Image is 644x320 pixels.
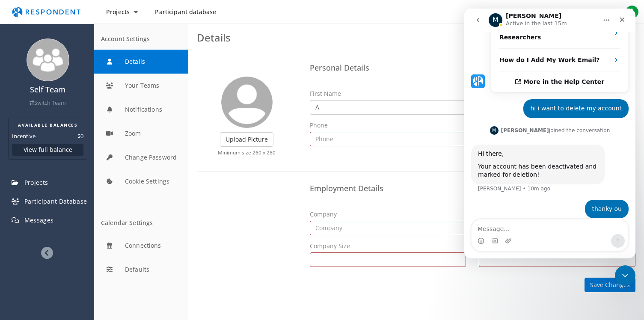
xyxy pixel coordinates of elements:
[27,39,69,81] img: team_avatar_256.png
[12,121,83,128] h2: AVAILABLE BALANCES
[59,91,164,110] div: hi i want to delete my account
[310,210,337,219] label: Company
[66,96,157,104] div: hi i want to delete my account
[99,4,145,20] button: Projects
[625,5,639,19] span: A
[101,219,181,227] div: Calendar Settings
[77,132,83,140] dd: $0
[12,144,83,156] button: View full balance
[13,229,20,236] button: Emoji picker
[7,4,86,20] img: respondent-logo.png
[94,145,188,169] button: Change Password
[14,141,134,150] div: Hi there,
[7,91,164,116] div: A says…
[27,40,164,63] div: How do I Add My Work Email?
[310,89,341,98] label: First Name
[94,121,188,145] button: Zoom
[310,64,635,72] h4: Personal Details
[7,191,164,220] div: A says…
[94,50,188,74] button: Details
[121,191,164,210] div: thanky ou
[94,258,188,281] button: Defaults
[197,30,231,44] span: Details
[35,48,135,55] strong: How do I Add My Work Email?
[197,149,297,156] p: Minimum size 260 x 260
[7,136,140,176] div: Hi there,Your account has been deactivated and marked for deletion![PERSON_NAME] • 10m ago
[37,118,146,126] div: joined the conversation
[585,278,635,292] button: Save Changes
[14,154,134,171] div: Your account has been deactivated and marked for deletion!
[310,121,328,130] label: Phone
[14,178,86,183] div: [PERSON_NAME] • 10m ago
[37,119,85,125] b: [PERSON_NAME]
[623,4,641,20] button: A
[220,132,273,147] label: Upload Picture
[94,98,188,121] button: Notifications
[310,132,466,146] input: Phone
[94,234,188,258] button: Connections
[26,118,34,126] div: Profile image for Melissa
[310,100,466,115] input: First Name
[7,136,164,191] div: Melissa says…
[59,70,140,77] span: More in the Help Center
[559,4,620,20] button: Self Team
[576,8,605,16] span: Self Team
[27,9,164,40] div: A Quick Service Guide for Researchers
[106,8,130,16] span: Projects
[27,63,164,84] a: More in the Help Center
[155,8,216,16] span: Participant database
[310,242,350,250] label: Company Size
[94,169,188,193] button: Cookie Settings
[128,196,157,205] div: thanky ou
[24,178,48,187] span: Projects
[12,132,36,140] dt: Incentive
[7,66,21,80] img: Profile image for James
[41,229,47,236] button: Upload attachment
[24,197,87,205] span: Participant Database
[27,229,34,236] button: Gif picker
[30,99,66,107] a: Switch Team
[148,4,223,20] a: Participant database
[24,216,54,224] span: Messages
[310,221,466,235] input: Company
[94,74,188,98] button: Your Teams
[8,118,87,160] section: Balance summary
[518,3,535,21] a: Message participants
[539,3,556,21] a: Help and support
[464,9,635,258] iframe: Intercom live chat
[6,86,90,94] h4: Self Team
[310,184,635,193] h4: Employment Details
[7,211,164,225] textarea: Message…
[615,265,635,286] iframe: Intercom live chat
[7,116,164,136] div: Melissa says…
[221,77,273,128] img: user_avatar_128.png
[147,225,160,239] button: Send a message…
[101,36,181,43] div: Account Settings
